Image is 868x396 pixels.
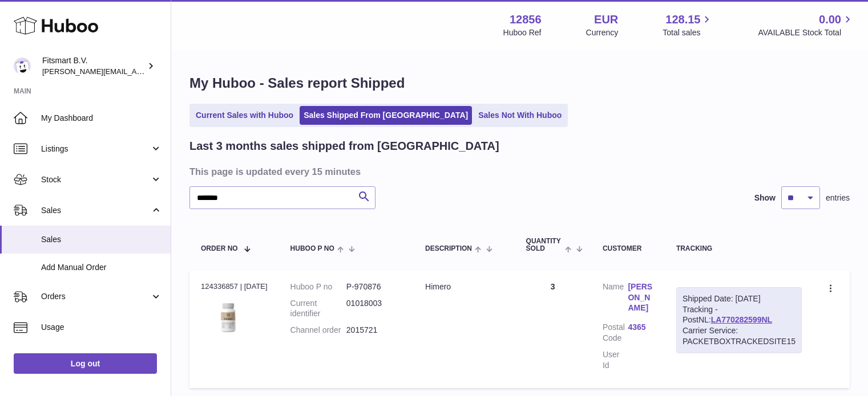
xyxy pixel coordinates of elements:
h1: My Huboo - Sales report Shipped [189,74,850,92]
span: Total sales [663,27,713,38]
td: 3 [515,270,591,388]
h2: Last 3 months sales shipped from [GEOGRAPHIC_DATA] [189,138,499,154]
a: 4365 [628,322,653,333]
span: Order No [201,245,238,252]
span: Huboo P no [290,245,334,252]
strong: EUR [594,12,618,27]
dt: User Id [603,349,628,371]
div: 124336857 | [DATE] [201,281,268,292]
span: Listings [41,144,150,154]
label: Show [754,193,776,203]
a: 0.00 AVAILABLE Stock Total [758,12,854,38]
dt: Postal Code [603,322,628,344]
dd: 01018003 [346,298,402,320]
span: entries [826,193,850,203]
dd: P-970876 [346,281,402,292]
div: Huboo Ref [503,27,542,38]
div: Himero [425,281,503,292]
img: 128561711358723.png [201,295,258,337]
h3: This page is updated every 15 minutes [189,165,847,178]
span: Description [425,245,472,252]
a: Sales Not With Huboo [474,106,566,125]
dt: Huboo P no [290,281,346,292]
div: Currency [586,27,619,38]
span: Stock [41,174,150,185]
span: 0.00 [819,12,841,27]
a: LA770282599NL [711,315,772,324]
span: [PERSON_NAME][EMAIL_ADDRESS][DOMAIN_NAME] [42,67,229,76]
a: Log out [14,353,157,374]
span: AVAILABLE Stock Total [758,27,854,38]
span: Sales [41,205,150,216]
span: Add Manual Order [41,262,162,273]
div: Shipped Date: [DATE] [683,293,796,304]
div: Tracking - PostNL: [676,287,802,353]
div: Customer [603,245,653,252]
span: Orders [41,291,150,302]
a: [PERSON_NAME] [628,281,653,314]
strong: 12856 [510,12,542,27]
div: Fitsmart B.V. [42,55,145,77]
dt: Current identifier [290,298,346,320]
span: Usage [41,322,162,333]
a: Sales Shipped From [GEOGRAPHIC_DATA] [300,106,472,125]
div: Tracking [676,245,802,252]
a: 128.15 Total sales [663,12,713,38]
dt: Name [603,281,628,317]
span: 128.15 [665,12,700,27]
img: jonathan@leaderoo.com [14,58,31,75]
a: Current Sales with Huboo [192,106,297,125]
div: Carrier Service: PACKETBOXTRACKEDSITE15 [683,325,796,347]
span: Quantity Sold [526,238,562,252]
span: My Dashboard [41,113,162,124]
dd: 2015721 [346,325,402,336]
dt: Channel order [290,325,346,336]
span: Sales [41,234,162,245]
